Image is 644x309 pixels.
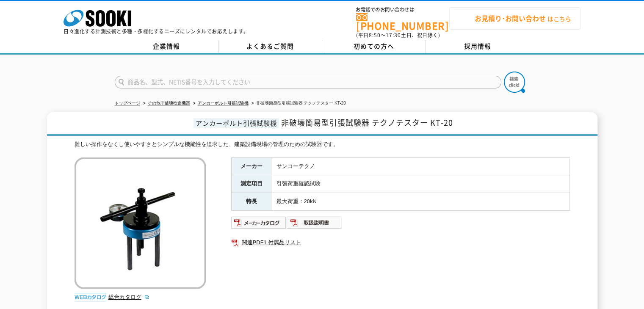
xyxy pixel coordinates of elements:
a: 採用情報 [426,40,530,53]
a: その他非破壊検査機器 [148,101,190,105]
img: 取扱説明書 [287,216,342,229]
a: 企業情報 [115,40,218,53]
p: 日々進化する計測技術と多種・多様化するニーズにレンタルでお応えします。 [64,29,249,34]
span: 8:50 [369,31,381,39]
th: メーカー [231,157,272,175]
strong: お見積り･お問い合わせ [475,13,546,23]
img: メーカーカタログ [231,216,287,229]
a: [PHONE_NUMBER] [356,13,449,30]
th: 測定項目 [231,175,272,193]
a: お見積り･お問い合わせはこちら [449,7,580,30]
a: 関連PDF1 付属品リスト [231,237,570,248]
span: はこちら [458,12,571,25]
img: btn_search.png [504,72,525,93]
span: 17:30 [386,31,401,39]
span: 初めての方へ [354,41,394,51]
span: 非破壊簡易型引張試験器 テクノテスター KT-20 [281,117,453,128]
span: アンカーボルト引張試験機 [193,118,279,128]
a: トップページ [115,101,140,105]
a: 総合カタログ [108,294,150,300]
a: アンカーボルト引張試験機 [198,101,249,105]
img: webカタログ [75,293,106,301]
span: (平日 ～ 土日、祝日除く) [356,31,440,39]
a: 取扱説明書 [287,221,342,228]
th: 特長 [231,193,272,211]
span: お電話でのお問い合わせは [356,7,449,12]
a: よくあるご質問 [218,40,322,53]
td: 最大荷重：20kN [272,193,569,211]
img: 非破壊簡易型引張試験器 テクノテスター KT-20 [75,157,206,289]
li: 非破壊簡易型引張試験器 テクノテスター KT-20 [250,99,346,108]
td: サンコーテクノ [272,157,569,175]
a: 初めての方へ [322,40,426,53]
td: 引張荷重確認試験 [272,175,569,193]
a: メーカーカタログ [231,221,287,228]
div: 難しい操作をなくし使いやすさとシンプルな機能性を追求した、建築設備現場の管理のための試験器です。 [75,140,570,149]
input: 商品名、型式、NETIS番号を入力してください [115,76,501,88]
